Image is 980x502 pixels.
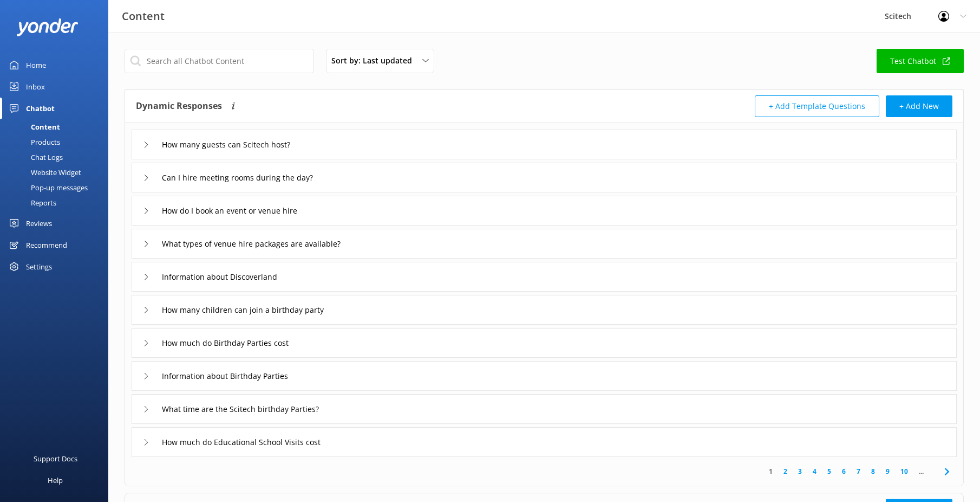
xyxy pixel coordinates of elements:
[6,119,60,134] div: Content
[807,466,822,477] a: 4
[6,195,108,210] a: Reports
[6,150,63,165] div: Chat Logs
[26,256,52,278] div: Settings
[26,54,46,76] div: Home
[763,466,778,477] a: 1
[26,234,67,256] div: Recommend
[837,466,851,477] a: 6
[6,195,56,210] div: Reports
[331,55,419,67] span: Sort by: Last updated
[6,150,108,165] a: Chat Logs
[26,213,52,234] div: Reviews
[6,134,108,150] a: Products
[886,95,952,117] button: + Add New
[125,49,314,73] input: Search all Chatbot Content
[778,466,793,477] a: 2
[851,466,866,477] a: 7
[6,180,88,195] div: Pop-up messages
[895,466,913,477] a: 10
[26,76,45,98] div: Inbox
[6,134,60,150] div: Products
[6,165,81,180] div: Website Widget
[877,49,964,73] a: Test Chatbot
[136,95,222,117] h4: Dynamic Responses
[913,466,929,477] span: ...
[6,180,108,195] a: Pop-up messages
[34,448,77,469] div: Support Docs
[48,469,63,491] div: Help
[793,466,807,477] a: 3
[122,8,165,25] h3: Content
[26,98,55,119] div: Chatbot
[16,18,79,36] img: yonder-white-logo.png
[822,466,837,477] a: 5
[6,165,108,180] a: Website Widget
[6,119,108,134] a: Content
[755,95,879,117] button: + Add Template Questions
[866,466,880,477] a: 8
[880,466,895,477] a: 9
